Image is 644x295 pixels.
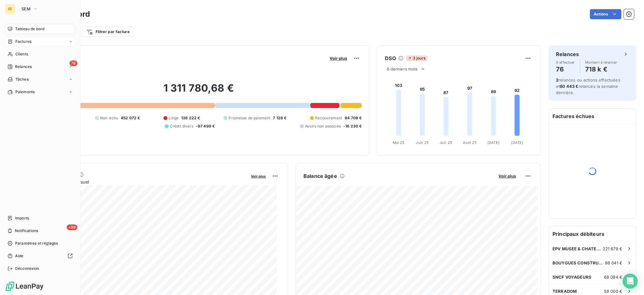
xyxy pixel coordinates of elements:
button: Voir plus [328,55,349,61]
span: Déconnexion [15,266,39,271]
span: Notifications [15,228,38,234]
span: Promesse de paiement [229,115,270,121]
tspan: Juil. 25 [440,140,452,145]
span: 60 443 € [560,84,578,89]
tspan: Août 25 [463,140,477,145]
span: Relances [15,64,32,70]
h6: DSO [385,54,396,62]
span: 6 derniers mois [387,66,418,71]
span: 7 128 € [273,115,286,121]
span: 58 000 € [604,289,622,294]
span: Paiements [15,89,35,95]
span: Avoirs non associés [305,123,341,129]
span: TERRADOM [552,289,577,294]
h4: 76 [556,64,575,74]
span: 136 222 € [181,115,200,121]
span: Non-échu [100,115,118,121]
span: Montant à relancer [585,60,617,64]
span: Litige [169,115,179,121]
span: -97 499 € [196,123,215,129]
tspan: Mai 25 [393,140,405,145]
h6: Principaux débiteurs [549,226,636,241]
span: Imports [15,215,29,221]
span: 86 041 € [605,260,622,265]
h2: 1 311 780,68 € [36,82,362,101]
img: Logo LeanPay [5,281,44,291]
span: Factures [15,39,31,44]
h6: Balance âgée [303,172,337,180]
span: Chiffre d'affaires mensuel [36,179,247,185]
tspan: [DATE] [511,140,523,145]
span: SNCF VOYAGEURS [552,275,591,280]
tspan: Juin 25 [416,140,429,145]
span: Recouvrement [315,115,342,121]
span: 2 [556,77,558,82]
h4: 718 k € [585,64,617,74]
span: +99 [67,224,77,230]
span: BOUYGUES CONSTRUCTION IDF GUYANCOUR [552,260,605,265]
button: Filtrer par facture [82,27,134,37]
div: SE [5,4,15,14]
tspan: [DATE] [487,140,499,145]
div: Open Intercom Messenger [623,274,638,289]
button: Voir plus [497,173,518,179]
span: Voir plus [498,173,516,179]
a: Aide [5,251,75,261]
h6: Relances [556,50,579,58]
span: Voir plus [330,56,347,61]
span: 3 jours [406,55,427,61]
span: Crédit divers [170,123,193,129]
span: -16 230 € [343,123,362,129]
span: 68 084 € [604,275,622,280]
span: Tâches [15,77,29,82]
span: Voir plus [251,174,266,179]
button: Voir plus [249,173,268,179]
span: À effectuer [556,60,575,64]
span: Aide [15,253,24,259]
span: 76 [69,60,77,66]
span: Paramètres et réglages [15,241,58,246]
span: 221 679 € [603,246,622,251]
span: 452 072 € [121,115,140,121]
h6: Factures échues [549,109,636,124]
button: Actions [590,9,621,19]
span: SEM [21,6,31,11]
span: 94 709 € [345,115,362,121]
span: relances ou actions effectuées et relancés la semaine dernière. [556,77,620,95]
span: Clients [15,51,28,57]
span: EPV MUSEE & CHATEAU [552,246,603,251]
span: Tableau de bord [15,26,44,32]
